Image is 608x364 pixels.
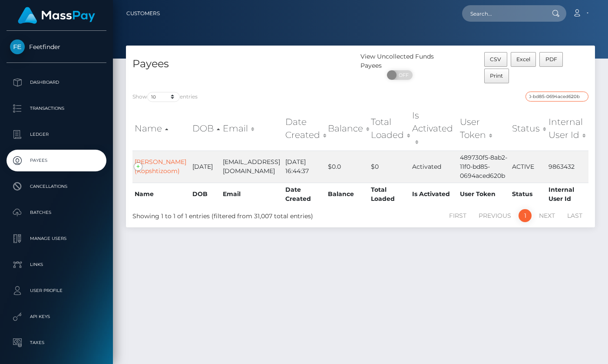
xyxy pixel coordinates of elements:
p: Links [10,258,103,271]
a: Payees [7,150,106,171]
p: Taxes [10,336,103,349]
a: Transactions [7,98,106,119]
h4: Payees [132,56,354,72]
td: [EMAIL_ADDRESS][DOMAIN_NAME] [221,151,283,183]
span: Excel [516,56,530,62]
th: Is Activated [410,183,458,206]
th: Balance: activate to sort column ascending [326,107,369,151]
img: MassPay Logo [18,7,95,24]
img: Feetfinder [10,39,25,54]
th: Name: activate to sort column ascending [132,107,190,151]
th: Is Activated: activate to sort column ascending [410,107,458,151]
td: Activated [410,151,458,183]
th: Internal User Id [546,183,588,206]
a: Batches [7,202,106,223]
a: Customers [126,4,160,23]
button: Print [484,69,509,83]
th: User Token [458,183,509,206]
p: Transactions [10,102,103,115]
div: Showing 1 to 1 of 1 entries (filtered from 31,007 total entries) [132,208,315,221]
a: User Profile [7,280,106,302]
select: Showentries [147,92,180,102]
button: PDF [539,52,563,67]
th: Total Loaded: activate to sort column ascending [369,107,410,151]
p: Ledger [10,128,103,141]
input: Search transactions [525,92,588,102]
p: Batches [10,206,103,219]
a: Manage Users [7,228,106,249]
span: CSV [490,56,501,62]
th: Date Created [283,183,326,206]
p: Manage Users [10,232,103,245]
p: API Keys [10,310,103,323]
span: Print [490,72,503,79]
span: Feetfinder [7,43,106,51]
th: Date Created: activate to sort column ascending [283,107,326,151]
th: Email: activate to sort column ascending [221,107,283,151]
th: Email [221,183,283,206]
th: Status [510,183,546,206]
div: View Uncollected Funds Payees [360,52,439,70]
a: 1 [519,209,532,222]
th: DOB: activate to sort column descending [190,107,221,151]
td: $0.0 [326,151,369,183]
th: Name [132,183,190,206]
td: 9863432 [546,151,588,183]
th: Total Loaded [369,183,410,206]
p: User Profile [10,284,103,297]
button: CSV [484,52,507,67]
th: Internal User Id: activate to sort column ascending [546,107,588,151]
button: Excel [511,52,536,67]
th: Balance [326,183,369,206]
a: Cancellations [7,176,106,197]
td: [DATE] 16:44:37 [283,151,326,183]
span: PDF [545,56,557,62]
a: Ledger [7,124,106,145]
p: Cancellations [10,180,103,193]
p: Payees [10,154,103,167]
a: Links [7,254,106,275]
td: 489730f5-8ab2-11f0-bd85-0694aced620b [458,151,509,183]
td: $0 [369,151,410,183]
a: API Keys [7,306,106,328]
td: ACTIVE [510,151,546,183]
label: Show entries [132,92,198,102]
th: Status: activate to sort column ascending [510,107,546,151]
input: Search... [462,5,544,22]
a: Dashboard [7,72,106,93]
th: User Token: activate to sort column ascending [458,107,509,151]
td: [DATE] [190,151,221,183]
a: [PERSON_NAME] (Kopshtizoom) [135,158,186,175]
a: Taxes [7,332,106,354]
p: Dashboard [10,76,103,89]
span: OFF [392,70,413,80]
th: DOB [190,183,221,206]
